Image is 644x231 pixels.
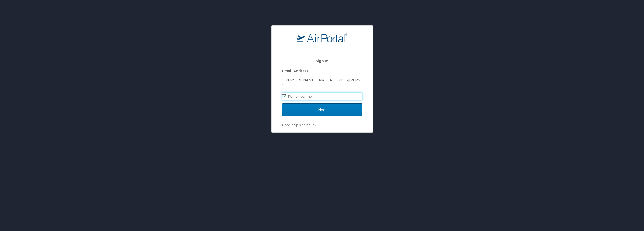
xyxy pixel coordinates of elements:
[282,103,362,116] input: Next
[297,33,347,42] img: logo
[282,69,308,73] label: Email Address
[282,93,362,100] label: Remember me
[282,58,362,64] h2: Sign In
[282,123,316,127] a: Need help signing in?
